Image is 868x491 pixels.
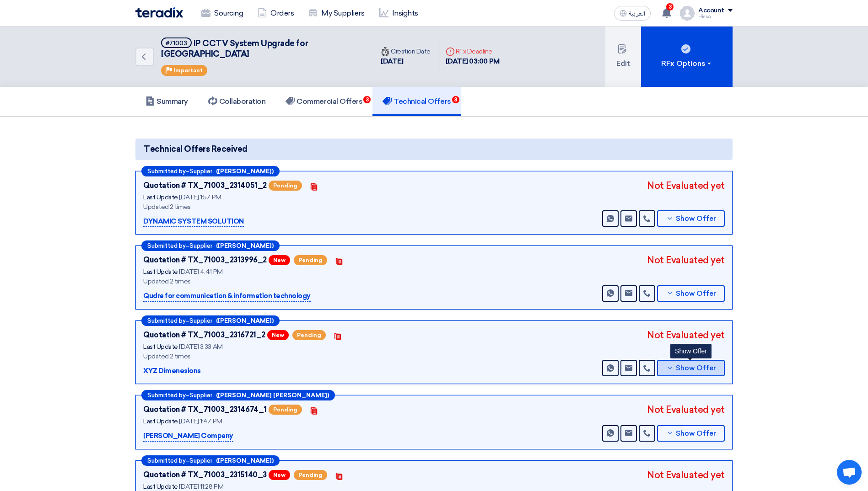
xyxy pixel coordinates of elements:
div: Not Evaluated yet [647,253,725,267]
div: Show Offer [670,344,712,358]
span: Submitted by [147,392,186,398]
span: Supplier [189,458,212,464]
span: Submitted by [147,458,186,464]
div: – [141,455,280,466]
span: New [269,255,290,265]
div: Quotation # TX_71003_2315140_3 [143,470,267,480]
h5: Technical Offers [383,97,451,106]
span: Last Update [143,268,178,276]
div: Quotation # TX_71003_2316721_2 [143,330,265,341]
b: ([PERSON_NAME]) [216,168,274,174]
div: Quotation # TX_71003_2314674_1 [143,404,267,415]
span: Submitted by [147,243,186,249]
img: profile_test.png [680,6,695,21]
img: Teradix logo [135,7,183,18]
div: Account [698,7,724,15]
a: Commercial Offers3 [275,87,372,116]
div: – [141,390,335,400]
a: Technical Offers3 [372,87,461,116]
div: – [141,315,280,326]
span: Last Update [143,343,178,351]
b: ([PERSON_NAME]) [216,243,274,249]
span: Supplier [189,243,212,249]
span: [DATE] 1:57 PM [179,193,221,201]
span: Supplier [189,392,212,398]
span: [DATE] 3:33 AM [179,343,222,351]
span: Pending [292,330,326,340]
span: Show Offer [676,430,716,437]
span: Show Offer [676,215,716,222]
span: Pending [269,405,302,415]
span: Supplier [189,168,212,174]
span: Last Update [143,417,178,425]
div: #71003 [166,40,187,46]
p: [PERSON_NAME] Company [143,431,233,442]
span: Submitted by [147,168,186,174]
span: [DATE] 4:41 PM [179,268,222,276]
span: Show Offer [676,365,716,372]
span: Pending [294,255,327,265]
span: Pending [269,181,302,191]
button: العربية [614,6,651,21]
a: My Suppliers [301,3,372,23]
span: New [269,470,290,480]
div: Updated 2 times [143,352,372,361]
span: New [267,330,289,340]
div: Creation Date [381,47,431,56]
h5: Commercial Offers [286,97,362,106]
a: Sourcing [194,3,250,23]
button: Show Offer [657,210,725,227]
span: Pending [294,470,327,480]
span: Submitted by [147,318,186,324]
span: العربية [629,11,645,17]
span: Important [173,67,203,74]
button: Show Offer [657,285,725,302]
p: DYNAMIC SYSTEM SOLUTION [143,216,244,227]
b: ([PERSON_NAME] [PERSON_NAME]) [216,392,329,398]
div: [DATE] 03:00 PM [446,56,500,67]
div: – [141,240,280,251]
a: Orders [250,3,301,23]
button: Edit [605,27,641,87]
div: Not Evaluated yet [647,468,725,482]
div: Quotation # TX_71003_2313996_2 [143,255,267,266]
p: Qudra for communication & information technology [143,291,311,302]
span: Show Offer [676,290,716,297]
b: ([PERSON_NAME]) [216,458,274,464]
div: Updated 2 times [143,202,372,212]
div: RFx Deadline [446,47,500,56]
button: Show Offer [657,425,725,442]
span: [DATE] 1:47 PM [179,417,222,425]
span: 3 [666,3,674,11]
h5: Summary [146,97,188,106]
div: Not Evaluated yet [647,403,725,416]
button: Show Offer [657,360,725,376]
span: 3 [363,96,371,103]
span: Last Update [143,193,178,201]
span: [DATE] 11:28 PM [179,483,223,491]
div: RFx Options [661,58,713,69]
div: Hissa [698,14,733,19]
span: 3 [452,96,459,103]
h5: Collaboration [208,97,266,106]
div: – [141,166,280,176]
p: XYZ Dimenesions [143,366,201,377]
a: Insights [372,3,426,23]
b: ([PERSON_NAME]) [216,318,274,324]
div: Quotation # TX_71003_2314051_2 [143,180,267,191]
span: Last Update [143,483,178,491]
a: Summary [135,87,198,116]
h5: IP CCTV System Upgrade for Makkah Mall [161,37,362,60]
span: Technical Offers Received [144,143,248,155]
div: Not Evaluated yet [647,328,725,342]
a: Collaboration [198,87,276,116]
span: IP CCTV System Upgrade for [GEOGRAPHIC_DATA] [161,38,308,59]
div: Updated 2 times [143,277,372,286]
button: RFx Options [641,27,733,87]
div: [DATE] [381,56,431,67]
a: Open chat [837,460,862,485]
div: Not Evaluated yet [647,179,725,192]
span: Supplier [189,318,212,324]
